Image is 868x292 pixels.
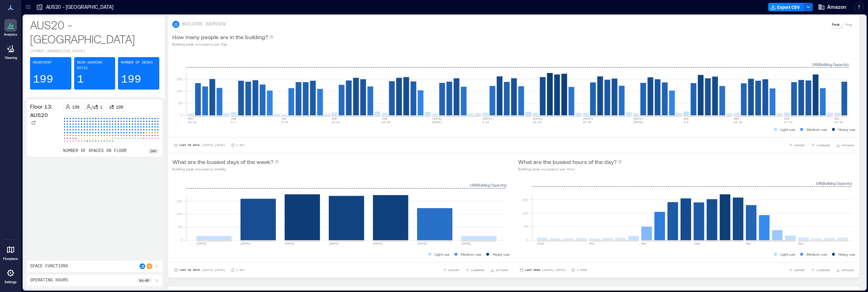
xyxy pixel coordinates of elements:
span: EXPORT [794,268,805,272]
a: Floorplans [1,241,20,263]
button: Export CSV [768,3,804,11]
text: 8pm [798,242,803,245]
text: JUN [231,117,236,120]
p: Avg [845,22,852,27]
text: [DATE] [432,121,442,124]
p: AUS20 - [GEOGRAPHIC_DATA] [46,4,113,11]
p: BUILDING OVERVIEW [182,22,225,27]
text: [DATE] [373,242,383,245]
p: Light use [780,251,795,257]
span: COMPARE [816,143,830,147]
tspan: 0 [180,113,183,117]
p: Number of Desks [121,60,153,66]
button: EXPORT [441,267,461,274]
tspan: 150 [176,77,183,81]
p: Heavy use [838,127,855,132]
text: 3-9 [683,121,689,124]
p: Building peak occupancy weekly [172,166,279,172]
text: 8-14 [281,121,288,124]
button: OPTIONS [834,267,855,274]
tspan: 0 [180,238,183,242]
text: [DATE] [196,242,207,245]
text: 13-19 [533,121,541,124]
button: COMPARE [464,267,486,274]
p: AUS20 - [GEOGRAPHIC_DATA] [30,18,159,46]
p: How many people are in the building? [172,33,268,41]
text: [DATE] [461,242,471,245]
p: / [91,104,93,110]
p: Space Functions [30,263,68,269]
tspan: 150 [522,197,528,202]
text: 15-21 [332,121,340,124]
text: 24-30 [834,121,843,124]
tspan: 50 [178,101,183,105]
p: Building peak occupancy per Hour [518,166,622,172]
p: 199 [121,73,141,87]
text: 12pm [694,242,700,245]
p: 290 [150,148,156,154]
text: [DATE] [633,117,643,120]
text: [DATE] [432,117,442,120]
p: Peak [832,22,840,27]
button: EXPORT [787,142,807,149]
text: 4pm [746,242,751,245]
text: AUG [683,117,689,120]
text: MAY [188,117,193,120]
span: OPTIONS [496,268,508,272]
p: Headcount [33,60,52,66]
span: COMPARE [471,268,484,272]
tspan: 50 [524,224,528,229]
p: Floor 13: AUS20 [30,102,60,119]
p: Medium use [807,127,827,132]
text: 22-28 [382,121,390,124]
p: 1 Day [236,268,245,272]
tspan: 150 [176,199,183,203]
text: 10-16 [734,121,742,124]
text: AUG [734,117,739,120]
button: Last 90 Days |[DATE]-[DATE] [172,142,226,149]
text: [DATE] [417,242,427,245]
p: 1 Day [236,143,245,147]
span: Amazon [827,4,846,11]
span: EXPORT [448,268,459,272]
span: OPTIONS [842,143,854,147]
p: Building peak occupancy per Day [172,41,274,47]
p: 199 [116,104,123,110]
button: OPTIONS [489,267,510,274]
a: Cleaning [2,40,19,62]
p: What are the busiest days of the week? [172,158,273,166]
button: Last 90 Days |[DATE]-[DATE] [172,267,226,274]
text: [DATE] [285,242,295,245]
p: 1 Hour [577,268,587,272]
button: COMPARE [809,142,832,149]
text: 8am [641,242,647,245]
p: 1 [77,73,84,87]
p: Light use [435,251,450,257]
text: JUN [281,117,286,120]
p: Analytics [4,32,17,37]
tspan: 100 [176,89,183,93]
p: Light use [780,127,795,132]
p: Cleaning [5,56,17,60]
p: 8a - 6p [139,278,149,283]
p: Medium use [461,251,481,257]
p: Operating Hours [30,278,68,283]
button: Amazon [816,1,848,13]
text: AUG [784,117,789,120]
tspan: 100 [176,212,183,216]
text: 25-31 [188,121,196,124]
p: Floorplans [3,257,18,261]
p: What are the busiest hours of the day? [518,158,617,166]
text: [DATE] [482,117,493,120]
text: 6-12 [482,121,489,124]
p: 1 [100,104,102,110]
p: 199 [33,73,53,87]
button: EXPORT [787,267,807,274]
text: [DATE] [240,242,251,245]
span: COMPARE [816,268,830,272]
text: 20-26 [583,121,591,124]
text: JUN [382,117,387,120]
text: 17-23 [784,121,792,124]
p: Heavy use [838,251,855,257]
button: Last Week |[DATE]-[DATE] [518,267,567,274]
